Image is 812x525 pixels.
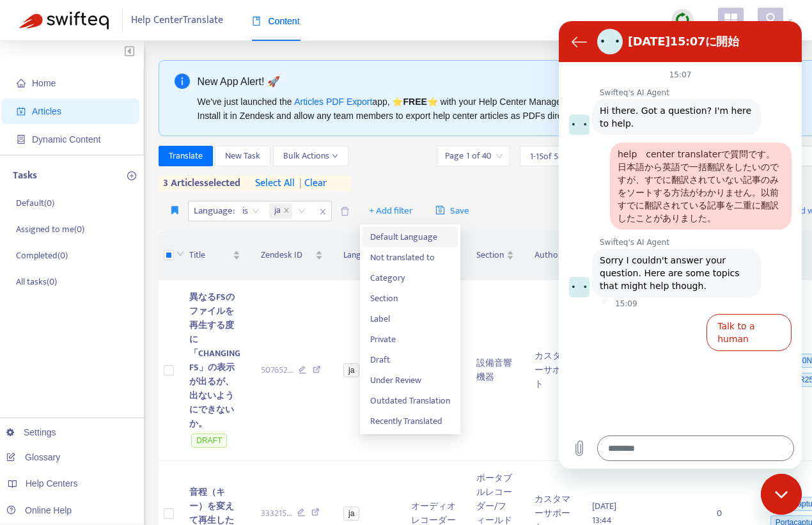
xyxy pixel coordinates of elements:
[16,249,68,262] p: Completed ( 0 )
[435,203,469,219] span: Save
[175,74,190,89] span: info-circle
[283,207,290,215] span: close
[189,248,230,262] span: Title
[32,106,61,116] span: Articles
[295,176,327,191] span: clear
[476,248,504,262] span: Section
[403,97,426,107] b: FREE
[6,505,72,515] a: Online Help
[435,205,445,215] span: save
[370,353,450,367] span: Draft
[16,196,54,210] p: Default ( 0 )
[370,251,450,265] span: Not translated to
[273,146,348,166] button: Bulk Actionsdown
[369,203,413,219] span: + Add filter
[332,153,338,159] span: down
[225,149,260,163] span: New Task
[294,97,372,107] a: Articles PDF Export
[343,248,380,262] span: Language
[343,363,359,377] span: ja
[261,248,313,262] span: Zendesk ID
[524,231,582,280] th: Author
[370,312,450,326] span: Label
[189,201,237,221] span: Language :
[16,275,57,288] p: All tasks ( 0 )
[370,333,450,347] span: Private
[179,231,251,280] th: Title
[299,175,302,192] span: |
[17,135,26,144] span: container
[370,373,450,388] span: Under Review
[466,280,524,461] td: 設備音響機器
[723,12,738,27] span: appstore
[343,506,359,521] span: ja
[761,474,802,515] iframe: メッセージングウィンドウの起動ボタン、進行中の会話
[32,134,100,145] span: Dynamic Content
[370,394,450,408] span: Outdated Translation
[466,231,524,280] th: Section
[6,427,56,437] a: Settings
[283,149,338,163] span: Bulk Actions
[131,8,223,33] span: Help Center Translate
[251,231,334,280] th: Zendesk ID
[159,176,241,191] span: 3 articles selected
[675,12,691,28] img: sync.dc5367851b00ba804db3.png
[16,223,84,236] p: Assigned to me ( 0 )
[359,201,423,221] button: + Add filter
[763,12,778,27] span: user
[255,176,295,191] span: select all
[252,16,300,26] span: Content
[370,230,450,244] span: Default Language
[274,203,281,219] span: ja
[252,17,261,26] span: book
[261,363,293,377] span: 507652 ...
[215,146,270,166] button: New Task
[333,231,401,280] th: Language
[17,107,26,116] span: account-book
[524,280,582,461] td: カスタマーサポート
[191,434,227,448] span: DRAFT
[315,204,331,219] span: close
[426,201,479,221] button: saveSave
[189,290,240,431] span: 異なるFSのファイルを再生する度に「CHANGING FS」の表示が出るが、出ないようにできないか。
[530,150,567,163] span: 1 - 15 of 586
[242,201,260,221] span: is
[176,250,184,258] span: down
[6,452,60,462] a: Glossary
[32,78,56,88] span: Home
[370,271,450,285] span: Category
[127,171,136,180] span: plus-circle
[261,506,292,521] span: 333215 ...
[269,203,292,219] span: ja
[159,146,213,166] button: Translate
[26,478,78,489] span: Help Centers
[17,79,26,88] span: home
[19,12,109,29] img: Swifteq
[169,149,203,163] span: Translate
[559,21,802,469] iframe: メッセージングウィンドウ
[13,168,37,184] p: Tasks
[370,414,450,428] span: Recently Translated
[535,248,561,262] span: Author
[340,207,350,216] span: delete
[370,292,450,306] span: Section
